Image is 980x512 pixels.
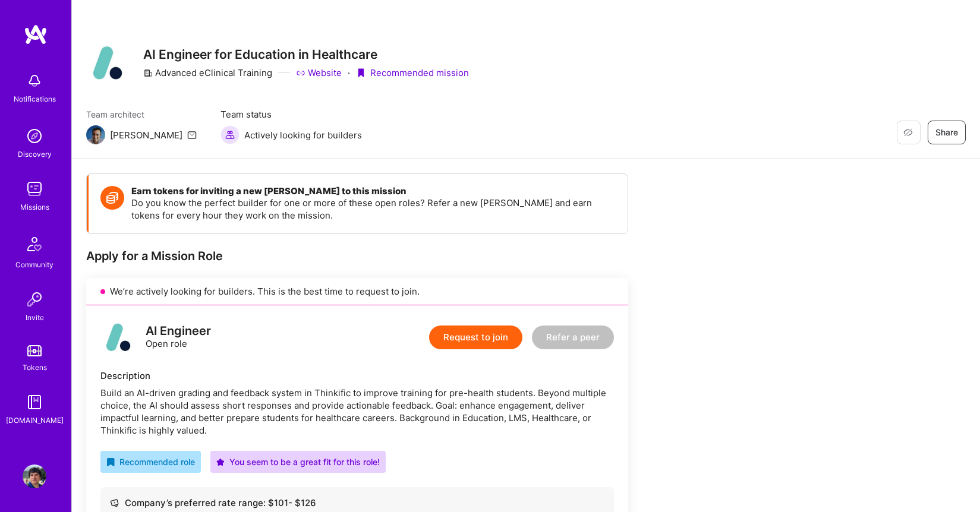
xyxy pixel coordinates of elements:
img: logo [24,24,48,45]
a: Website [296,67,342,79]
div: You seem to be a great fit for this role! [216,456,380,468]
span: Actively looking for builders [244,129,362,141]
div: We’re actively looking for builders. This is the best time to request to join. [86,278,628,305]
img: User Avatar [23,464,46,488]
div: Build an AI-driven grading and feedback system in Thinkific to improve training for pre-health st... [100,387,614,437]
i: icon PurpleStar [216,458,225,466]
div: AI Engineer [146,325,211,337]
img: Actively looking for builders [220,125,240,144]
div: Description [100,369,614,382]
div: [PERSON_NAME] [110,129,182,141]
div: Open role [146,325,211,350]
img: Community [20,230,49,258]
div: [DOMAIN_NAME] [6,414,64,426]
div: Apply for a Mission Role [86,248,628,264]
div: Tokens [23,361,47,374]
button: Refer a peer [532,325,614,349]
i: icon Mail [187,130,197,140]
i: icon CompanyGray [143,68,153,78]
i: icon EyeClosed [903,128,913,137]
img: discovery [23,124,46,148]
div: Advanced eClinical Training [143,67,272,79]
img: Token icon [100,186,124,210]
img: Team Architect [86,125,105,144]
img: bell [23,69,46,93]
span: Share [935,127,958,138]
span: Team architect [86,108,197,121]
div: Discovery [18,148,52,160]
div: Notifications [14,93,56,105]
p: Do you know the perfect builder for one or more of these open roles? Refer a new [PERSON_NAME] an... [131,197,616,222]
span: Team status [220,108,362,121]
i: icon PurpleRibbon [356,68,365,78]
img: teamwork [23,177,46,201]
button: Share [928,121,966,144]
div: Missions [20,201,49,213]
img: logo [100,320,136,355]
div: Company’s preferred rate range: $ 101 - $ 126 [110,497,604,509]
button: Request to join [429,325,522,349]
i: icon Cash [110,498,119,507]
img: tokens [27,345,42,356]
div: · [348,67,350,79]
img: Invite [23,287,46,311]
img: Company Logo [86,42,129,84]
img: guide book [23,390,46,414]
div: Recommended role [106,456,195,468]
h3: AI Engineer for Education in Healthcare [143,47,469,62]
div: Recommended mission [356,67,469,79]
h4: Earn tokens for inviting a new [PERSON_NAME] to this mission [131,186,616,197]
i: icon RecommendedBadge [106,458,115,466]
div: Community [15,258,53,271]
div: Invite [26,311,44,324]
a: User Avatar [20,464,49,488]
